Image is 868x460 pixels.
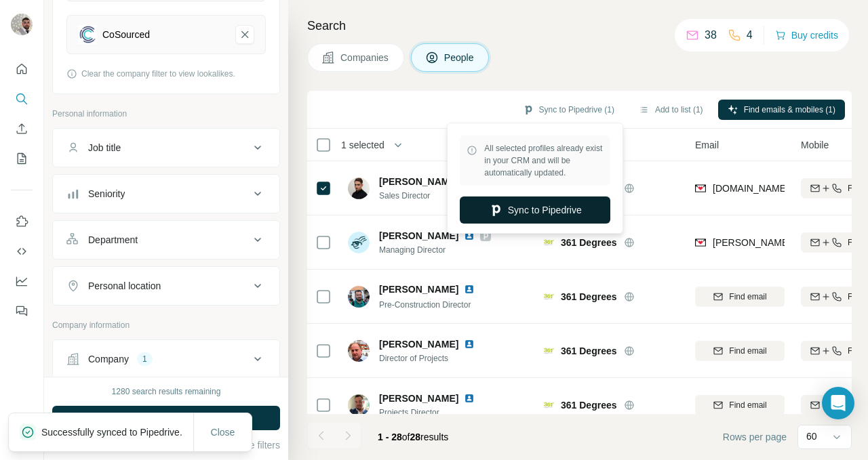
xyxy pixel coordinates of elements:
span: [PERSON_NAME] [379,337,458,351]
img: Avatar [348,394,370,416]
img: provider findymail logo [695,236,706,249]
span: [PERSON_NAME] [379,175,458,188]
span: All selected profiles already exist in your CRM and will be automatically updated. [484,142,604,179]
div: Department [88,233,138,247]
button: Search [11,87,33,111]
h4: Search [307,16,852,35]
button: Find email [695,341,785,361]
span: Clear the company filter to view lookalikes. [81,68,235,80]
span: 361 Degrees [561,290,617,304]
div: 1280 search results remaining [112,385,221,398]
button: Quick start [11,57,33,81]
button: Company1 [53,343,279,375]
span: Companies [340,51,390,64]
button: CoSourced-remove-button [235,25,254,44]
button: Find email [695,287,785,307]
span: [PERSON_NAME] [379,229,458,243]
span: Close [211,425,235,439]
img: LinkedIn logo [464,339,475,350]
span: People [444,51,475,64]
span: [PERSON_NAME] [379,392,458,405]
div: Job title [88,141,121,154]
span: of [402,432,410,442]
span: Run search [142,411,191,425]
img: Avatar [348,286,370,308]
span: Find email [729,399,766,411]
img: LinkedIn logo [464,393,475,404]
span: Rows per page [723,430,787,444]
button: Run search [52,406,280,430]
img: Avatar [348,177,370,199]
div: Seniority [88,187,125,201]
p: 4 [747,27,753,43]
span: 1 selected [341,138,384,152]
img: Logo of 361 Degrees [543,237,554,248]
button: Use Surfe on LinkedIn [11,209,33,234]
span: Mobile [801,138,829,152]
button: My lists [11,146,33,171]
span: 361 Degrees [561,398,617,412]
img: Logo of 361 Degrees [543,291,554,302]
p: Successfully synced to Pipedrive. [41,425,193,439]
button: Close [201,420,245,444]
button: Add to list (1) [629,100,713,120]
img: LinkedIn logo [464,284,475,295]
button: Sync to Pipedrive [460,196,610,224]
img: Logo of 361 Degrees [543,346,554,356]
button: Feedback [11,299,33,323]
span: [PERSON_NAME] [379,283,458,296]
button: Find emails & mobiles (1) [718,100,845,120]
span: 361 Degrees [561,344,617,358]
p: 60 [806,430,817,443]
img: LinkedIn logo [464,230,475,241]
span: Find email [729,291,766,303]
img: provider findymail logo [695,182,706,195]
span: Email [695,138,719,152]
span: Director of Projects [379,352,491,364]
p: Personal information [52,108,280,120]
span: Find emails & mobiles (1) [744,104,835,116]
span: 361 Degrees [561,236,617,249]
img: Avatar [11,14,33,35]
button: Department [53,224,279,256]
button: Buy credits [775,26,838,45]
button: Seniority [53,177,279,210]
p: Company information [52,319,280,331]
span: Pre-Construction Director [379,300,471,310]
div: Personal location [88,279,161,293]
button: Use Surfe API [11,239,33,264]
div: 1 [137,353,153,365]
span: Managing Director [379,244,491,256]
img: Avatar [348,340,370,362]
span: results [378,432,448,442]
button: Personal location [53,270,279,302]
span: Projects Director [379,406,491,419]
p: 38 [705,27,717,43]
button: Enrich CSV [11,117,33,141]
button: Find email [695,395,785,415]
span: Sales Director [379,190,491,202]
span: 28 [410,432,421,442]
button: Dashboard [11,269,33,293]
div: CoSourced [102,28,150,41]
button: Job title [53,131,279,164]
img: CoSourced-logo [78,25,97,44]
span: Find email [729,345,766,357]
div: Open Intercom Messenger [822,387,854,419]
button: Sync to Pipedrive (1) [513,100,624,120]
img: Avatar [348,232,370,253]
span: 1 - 28 [378,432,402,442]
img: Logo of 361 Degrees [543,400,554,411]
div: Company [88,352,129,366]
